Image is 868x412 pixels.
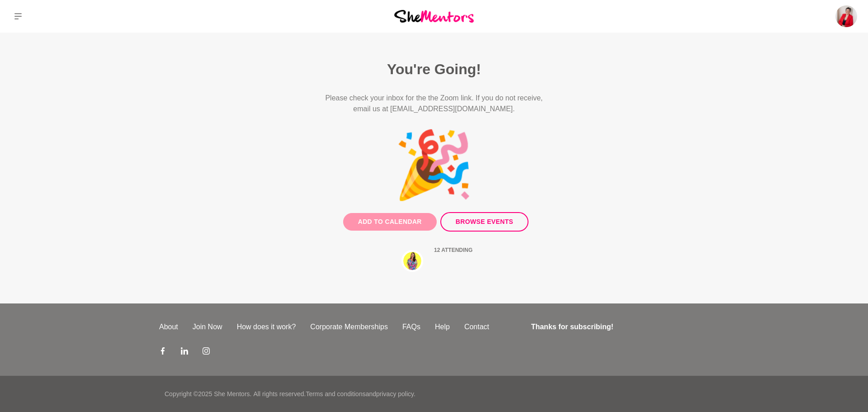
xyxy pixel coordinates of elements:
a: Browse Events [440,212,528,232]
a: Instagram [203,347,210,358]
img: Uploaded image [403,252,421,270]
a: Join Now [185,322,230,332]
a: About [152,322,185,332]
a: Corporate Memberships [303,322,395,332]
a: FAQs [395,322,428,332]
h4: Thanks for subscribing! [531,322,703,332]
h2: You're Going! [275,60,593,78]
button: Add to Calendar [343,213,437,231]
p: Please check your inbox for the the Zoom link. If you do not receive, email us at [EMAIL_ADDRESS]... [275,93,593,114]
a: Help [428,322,457,332]
a: Terms and conditions [306,390,365,398]
p: Copyright © 2025 She Mentors . [165,389,251,399]
a: LinkedIn [181,347,188,358]
img: She Mentors Logo [394,10,474,22]
a: privacy policy [376,390,414,398]
a: Contact [457,322,496,332]
img: Kat Milner [835,5,857,27]
a: Facebook [159,347,166,358]
p: 🎉 [275,133,593,198]
p: All rights reserved. and . [253,389,415,399]
a: How does it work? [230,322,303,332]
p: 12 attending [434,246,593,254]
